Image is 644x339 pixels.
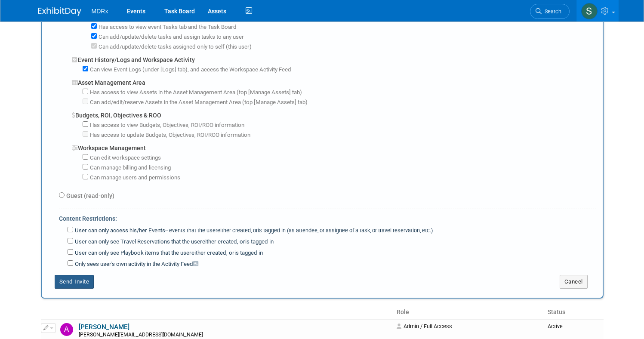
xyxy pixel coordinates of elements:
img: Stefanos Tsakiris [581,3,598,19]
div: [PERSON_NAME][EMAIL_ADDRESS][DOMAIN_NAME] [79,332,391,339]
img: ExhibitDay [38,7,81,16]
label: User can only see Travel Reservations that the user is tagged in [73,238,274,246]
span: either created, or [217,227,258,234]
img: Allison Walsh [60,323,73,336]
div: Asset Management Area [72,74,596,87]
label: Can add/update/delete tasks assigned only to self (this user) [97,43,252,51]
label: Only sees user's own activity in the Activity Feed [73,260,198,268]
label: Has access to view event Tasks tab and the Task Board [97,23,237,31]
span: MDRx [92,8,108,15]
label: Can view Event Logs (under [Logs] tab), and access the Workspace Activity Feed [88,66,291,74]
span: Search [542,8,561,15]
label: Has access to view Assets in the Asset Management Area (top [Manage Assets] tab) [88,89,302,97]
span: -- events that the user is tagged in (as attendee, or assignee of a task, or travel reservation, ... [165,227,433,234]
span: either created, or [191,250,234,256]
div: Event History/Logs and Workspace Activity [72,51,596,64]
div: Content Restrictions: [59,209,596,225]
label: Can edit workspace settings [88,154,161,162]
label: Can add/edit/reserve Assets in the Asset Management Area (top [Manage Assets] tab) [88,99,308,107]
div: Workspace Management [72,139,596,152]
a: [PERSON_NAME] [79,323,129,331]
th: Role [393,305,544,320]
span: Admin / Full Access [397,323,452,330]
label: Has access to view Budgets, Objectives, ROI/ROO information [88,121,244,129]
label: Guest (read-only) [65,191,114,200]
label: Has access to update Budgets, Objectives, ROI/ROO information [88,131,250,139]
button: Cancel [560,275,588,289]
label: User can only see Playbook items that the user is tagged in [73,249,263,257]
button: Send Invite [55,275,94,289]
th: Status [544,305,604,320]
a: Search [530,4,570,19]
span: either created, or [202,238,245,245]
label: User can only access his/her Events [73,227,433,235]
label: Can manage users and permissions [88,174,180,182]
div: Budgets, ROI, Objectives & ROO [72,107,596,120]
label: Can add/update/delete tasks and assign tasks to any user [97,33,244,41]
label: Can manage billing and licensing [88,164,171,172]
span: Active [548,323,563,330]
